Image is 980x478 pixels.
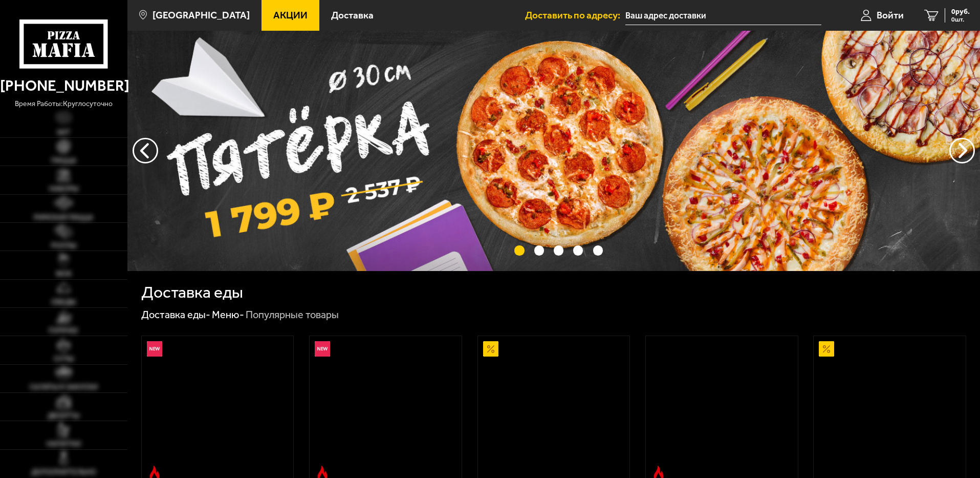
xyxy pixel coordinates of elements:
button: точки переключения [554,245,563,255]
span: WOK [56,271,72,278]
a: Меню- [212,308,244,321]
span: Салаты и закуски [30,384,98,391]
h1: Доставка еды [141,284,243,301]
img: Новинка [315,341,330,357]
span: Напитки [47,441,81,448]
span: Войти [877,10,904,20]
input: Ваш адрес доставки [625,6,821,25]
span: Акции [273,10,308,20]
span: [GEOGRAPHIC_DATA] [153,10,250,20]
span: Доставить по адресу: [525,10,625,20]
button: точки переключения [593,245,603,255]
img: Акционный [483,341,498,357]
button: точки переключения [514,245,524,255]
span: Римская пицца [34,214,93,221]
button: точки переключения [534,245,544,255]
span: Роллы [51,242,76,250]
span: 0 руб. [951,8,970,15]
img: Акционный [819,341,834,357]
button: точки переключения [573,245,583,255]
span: Наборы [49,185,78,193]
span: Обеды [51,299,76,306]
a: Доставка еды- [141,308,210,321]
span: Горячее [49,327,78,335]
span: Десерты [48,412,79,420]
span: Пицца [51,157,76,164]
span: Доставка [331,10,374,20]
span: Хит [57,129,71,136]
button: следующий [133,138,158,163]
span: Дополнительно [31,469,96,476]
img: Новинка [147,341,162,357]
div: Популярные товары [246,308,339,322]
span: Супы [54,356,74,363]
span: 0 шт. [951,16,970,23]
button: предыдущий [949,138,975,163]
